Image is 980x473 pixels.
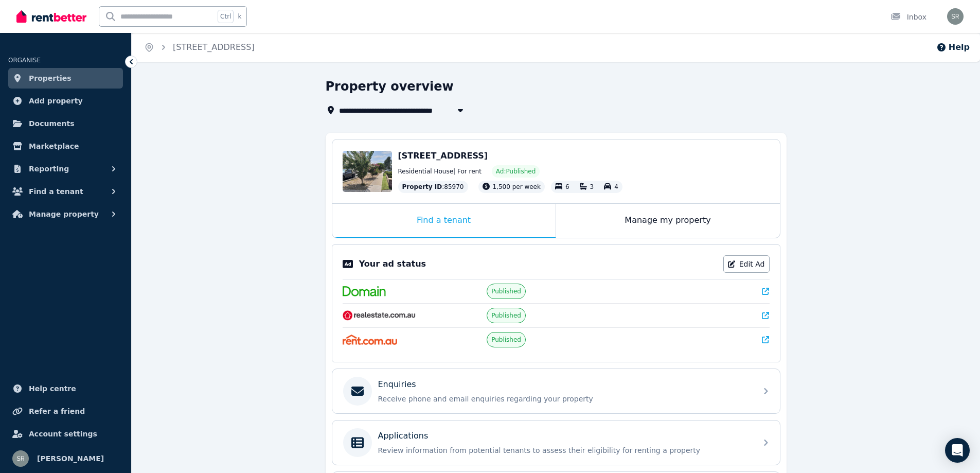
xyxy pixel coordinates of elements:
[332,204,556,238] div: Find a tenant
[496,167,536,176] span: Ad: Published
[326,78,454,95] h1: Property overview
[8,57,41,64] span: ORGANISE
[8,159,123,179] button: Reporting
[890,12,926,22] div: Inbox
[947,8,964,25] img: Schekar Raj
[16,9,86,24] img: RentBetter
[565,183,569,190] span: 6
[29,428,97,440] span: Account settings
[132,33,267,62] nav: Breadcrumb
[29,117,75,130] span: Documents
[378,430,429,442] p: Applications
[590,183,594,190] span: 3
[332,369,780,413] a: EnquiriesReceive phone and email enquiries regarding your property
[173,42,255,52] a: [STREET_ADDRESS]
[332,421,780,465] a: ApplicationsReview information from potential tenants to assess their eligibility for renting a p...
[37,452,104,465] span: [PERSON_NAME]
[29,72,72,84] span: Properties
[8,401,123,422] a: Refer a friend
[29,405,85,417] span: Refer a friend
[491,336,521,344] span: Published
[29,163,69,175] span: Reporting
[8,91,123,111] a: Add property
[8,181,123,202] button: Find a tenant
[8,136,123,156] a: Marketplace
[343,286,386,296] img: Domain.com.au
[238,12,241,21] span: k
[402,183,442,191] span: Property ID
[359,258,426,270] p: Your ad status
[398,151,488,161] span: [STREET_ADDRESS]
[29,95,83,107] span: Add property
[343,335,398,345] img: Rent.com.au
[723,255,770,273] a: Edit Ad
[398,181,468,193] div: : 85970
[491,311,521,320] span: Published
[945,438,970,463] div: Open Intercom Messenger
[12,450,29,467] img: Schekar Raj
[491,287,521,295] span: Published
[29,208,99,220] span: Manage property
[493,183,541,190] span: 1,500 per week
[8,378,123,399] a: Help centre
[8,204,123,224] button: Manage property
[378,394,751,404] p: Receive phone and email enquiries regarding your property
[614,183,618,190] span: 4
[378,378,416,391] p: Enquiries
[8,424,123,444] a: Account settings
[378,445,751,456] p: Review information from potential tenants to assess their eligibility for renting a property
[556,204,780,238] div: Manage my property
[343,310,416,321] img: RealEstate.com.au
[8,113,123,134] a: Documents
[29,185,83,198] span: Find a tenant
[218,10,234,23] span: Ctrl
[29,382,76,395] span: Help centre
[29,140,79,152] span: Marketplace
[936,41,970,54] button: Help
[8,68,123,89] a: Properties
[398,167,482,176] span: Residential House | For rent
